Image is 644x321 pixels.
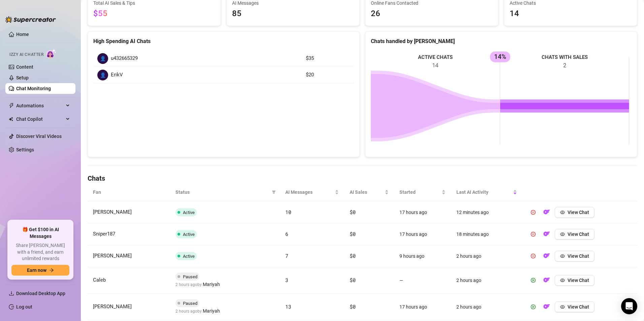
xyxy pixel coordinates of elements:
[97,53,108,64] div: 👤
[555,301,594,312] button: View Chat
[560,232,565,237] span: eye
[350,209,355,215] span: $0
[541,275,552,286] button: OF
[531,278,536,283] span: play-circle
[543,230,550,237] img: OF
[183,254,195,259] span: Active
[9,117,13,121] img: Chat Copilot
[11,242,69,262] span: Share [PERSON_NAME] with a friend, and earn unlimited rewards
[394,223,451,245] td: 17 hours ago
[568,210,589,215] span: View Chat
[555,251,594,261] button: View Chat
[543,277,550,283] img: OF
[543,303,550,310] img: OF
[541,207,552,218] button: OF
[350,188,383,196] span: AI Sales
[11,265,69,276] button: Earn nowarrow-right
[232,7,354,20] span: 85
[93,253,132,259] span: [PERSON_NAME]
[531,254,536,258] span: pause-circle
[88,183,170,202] th: Fan
[183,210,195,215] span: Active
[371,7,493,20] span: 26
[306,55,350,63] article: $35
[451,223,522,245] td: 18 minutes ago
[394,245,451,267] td: 9 hours ago
[16,134,62,139] a: Discover Viral Videos
[183,274,197,279] span: Paused
[371,37,632,45] div: Chats handled by [PERSON_NAME]
[16,304,32,310] a: Log out
[555,229,594,240] button: View Chat
[541,229,552,240] button: OF
[97,70,108,80] div: 👤
[285,303,291,310] span: 13
[568,278,589,283] span: View Chat
[175,309,220,314] span: 2 hours ago by
[541,279,552,284] a: OF
[555,207,594,218] button: View Chat
[285,277,288,283] span: 3
[394,294,451,320] td: 17 hours ago
[543,252,550,259] img: OF
[394,202,451,223] td: 17 hours ago
[93,304,132,310] span: [PERSON_NAME]
[93,209,132,215] span: [PERSON_NAME]
[183,232,195,237] span: Active
[111,55,138,63] span: u432665329
[621,298,637,314] div: Open Intercom Messenger
[541,301,552,312] button: OF
[16,86,51,91] a: Chat Monitoring
[568,231,589,237] span: View Chat
[560,278,565,283] span: eye
[510,7,632,20] span: 14
[399,188,440,196] span: Started
[175,188,269,196] span: Status
[183,301,197,306] span: Paused
[11,226,69,240] span: 🎁 Get $100 in AI Messages
[16,114,64,124] span: Chat Copilot
[306,71,350,79] article: $20
[451,267,522,294] td: 2 hours ago
[394,267,451,294] td: —
[531,232,536,237] span: pause-circle
[27,267,46,273] span: Earn now
[9,103,14,108] span: thunderbolt
[531,305,536,309] span: play-circle
[568,253,589,259] span: View Chat
[568,304,589,310] span: View Chat
[555,275,594,286] button: View Chat
[16,64,33,70] a: Content
[285,230,288,237] span: 6
[451,202,522,223] td: 12 minutes ago
[541,255,552,260] a: OF
[175,282,220,287] span: 2 hours ago by
[456,188,512,196] span: Last AI Activity
[93,231,115,237] span: Sniper187
[16,32,29,37] a: Home
[280,183,344,202] th: AI Messages
[350,252,355,259] span: $0
[541,233,552,238] a: OF
[350,230,355,237] span: $0
[350,277,355,283] span: $0
[16,291,65,296] span: Download Desktop App
[560,254,565,258] span: eye
[270,187,277,197] span: filter
[9,51,43,58] span: Izzy AI Chatter
[285,188,333,196] span: AI Messages
[560,210,565,215] span: eye
[49,268,54,273] span: arrow-right
[93,9,107,18] span: $55
[93,277,106,283] span: Caleb
[531,210,536,215] span: pause-circle
[9,291,14,296] span: download
[16,147,34,152] a: Settings
[272,190,276,194] span: filter
[88,174,637,183] h4: Chats
[203,281,220,288] span: Mariyah
[46,49,57,59] img: AI Chatter
[541,251,552,261] button: OF
[285,252,288,259] span: 7
[543,209,550,215] img: OF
